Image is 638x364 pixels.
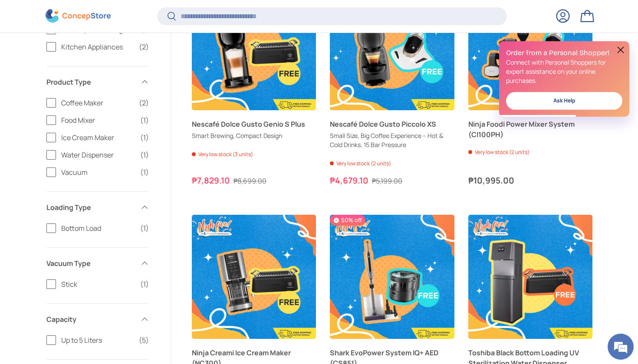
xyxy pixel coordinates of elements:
[61,167,135,177] span: Vacuum
[46,248,149,279] summary: Vacuum Type
[61,279,135,289] span: Stick
[140,279,149,289] span: (1)
[468,215,592,339] a: Toshiba Black Bottom Loading UV Sterilization Water Dispenser
[506,48,622,58] h2: Order from a Personal Shopper!
[139,335,149,345] span: (5)
[61,42,134,52] span: Kitchen Appliances
[61,150,135,160] span: Water Dispenser
[50,109,120,197] span: We're online!
[140,150,149,160] span: (1)
[61,98,134,108] span: Coffee Maker
[61,132,135,143] span: Ice Cream Maker
[46,304,149,335] summary: Capacity
[142,4,163,25] div: Minimize live chat window
[140,132,149,143] span: (1)
[506,92,622,110] a: Ask Help
[330,119,454,129] a: Nescafé Dolce Gusto Piccolo XS
[330,215,454,339] a: Shark EvoPower System IQ+ AED (CS851)
[140,223,149,233] span: (1)
[140,115,149,125] span: (1)
[46,314,135,325] span: Capacity
[468,119,592,140] a: Ninja Foodi Power Mixer System (CI100PH)
[192,119,316,129] a: Nescafé Dolce Gusto Genio S Plus
[4,237,165,267] textarea: Type your message and hit 'Enter'
[61,223,135,233] span: Bottom Load
[45,49,146,60] div: Chat with us now
[46,192,149,223] summary: Loading Type
[139,42,149,52] span: (2)
[192,215,316,339] a: Ninja Creami Ice Cream Maker (NC300)
[61,335,134,345] span: Up to 5 Liters
[506,58,622,85] p: Connect with Personal Shoppers for expert assistance on your online purchases.
[46,202,135,213] span: Loading Type
[46,66,149,98] summary: Product Type
[139,98,149,108] span: (2)
[140,167,149,177] span: (1)
[46,258,135,269] span: Vacuum Type
[61,115,135,125] span: Food Mixer
[46,10,111,23] img: ConcepStore
[46,77,135,87] span: Product Type
[330,215,365,226] span: 50% off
